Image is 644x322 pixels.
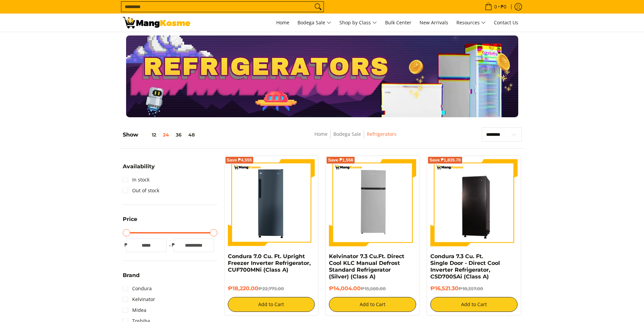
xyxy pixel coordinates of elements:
[123,164,155,169] span: Availability
[185,132,198,138] button: 48
[123,17,190,28] img: Bodega Sale Refrigerator l Mang Kosme: Home Appliances Warehouse Sale
[228,285,315,292] h6: ₱18,220.00
[430,297,518,312] button: Add to Cart
[197,14,522,32] nav: Main Menu
[500,4,507,9] span: ₱0
[294,14,335,32] a: Bodega Sale
[273,14,293,32] a: Home
[382,14,415,32] a: Bulk Center
[494,19,518,26] span: Contact Us
[227,158,252,162] span: Save ₱4,555
[430,285,518,292] h6: ₱16,521.30
[361,286,386,291] del: ₱15,560.00
[276,19,289,26] span: Home
[313,2,324,12] button: Search
[367,131,397,137] a: Refrigerators
[329,285,416,292] h6: ₱14,004.00
[336,14,380,32] a: Shop by Class
[453,14,489,32] a: Resources
[458,286,483,291] del: ₱18,357.00
[123,283,152,294] a: Condura
[123,305,146,316] a: Midea
[172,132,185,138] button: 36
[297,19,331,27] span: Bodega Sale
[123,217,137,222] span: Price
[258,286,284,291] del: ₱22,775.00
[123,273,140,278] span: Brand
[170,242,177,248] span: ₱
[123,242,129,248] span: ₱
[138,132,160,138] button: 12
[416,14,452,32] a: New Arrivals
[228,297,315,312] button: Add to Cart
[420,19,448,26] span: New Arrivals
[333,131,361,137] a: Bodega Sale
[329,159,416,246] img: Kelvinator 7.3 Cu.Ft. Direct Cool KLC Manual Defrost Standard Refrigerator (Silver) (Class A)
[123,174,149,185] a: In stock
[160,132,172,138] button: 24
[328,158,353,162] span: Save ₱1,556
[430,253,500,280] a: Condura 7.3 Cu. Ft. Single Door - Direct Cool Inverter Refrigerator, CSD700SAi (Class A)
[314,131,328,137] a: Home
[228,253,311,273] a: Condura 7.0 Cu. Ft. Upright Freezer Inverter Refrigerator, CUF700MNi (Class A)
[329,253,404,280] a: Kelvinator 7.3 Cu.Ft. Direct Cool KLC Manual Defrost Standard Refrigerator (Silver) (Class A)
[228,159,315,246] img: Condura 7.0 Cu. Ft. Upright Freezer Inverter Refrigerator, CUF700MNi (Class A)
[456,19,486,27] span: Resources
[493,4,498,9] span: 0
[339,19,377,27] span: Shop by Class
[123,217,137,227] summary: Open
[429,158,461,162] span: Save ₱1,835.70
[123,273,140,283] summary: Open
[123,294,155,305] a: Kelvinator
[491,14,522,32] a: Contact Us
[385,19,411,26] span: Bulk Center
[123,164,155,174] summary: Open
[483,3,508,10] span: •
[123,131,198,138] h5: Show
[123,185,159,196] a: Out of stock
[430,160,518,245] img: Condura 7.3 Cu. Ft. Single Door - Direct Cool Inverter Refrigerator, CSD700SAi (Class A)
[265,130,446,145] nav: Breadcrumbs
[329,297,416,312] button: Add to Cart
